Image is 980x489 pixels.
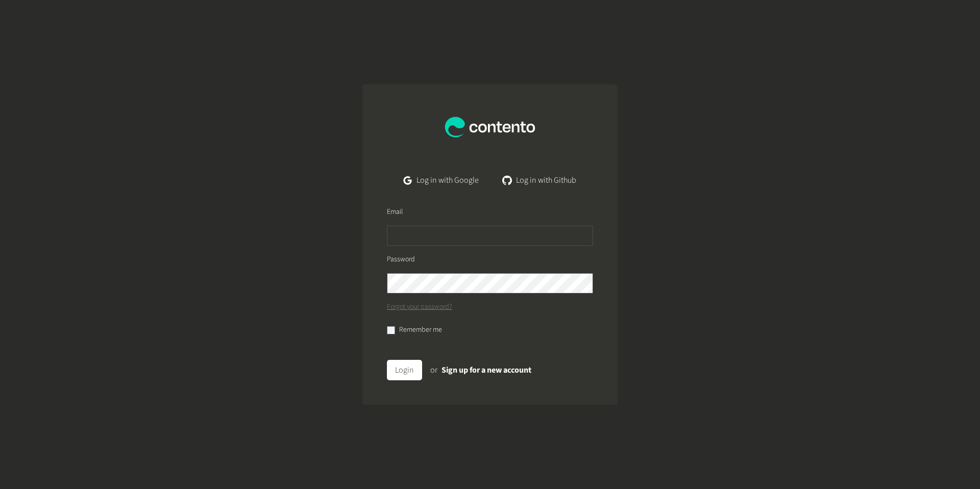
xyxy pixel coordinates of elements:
[387,207,403,217] label: Email
[495,170,584,190] a: Log in with Github
[442,364,531,376] a: Sign up for a new account
[387,302,452,312] a: Forgot your password?
[430,364,437,376] span: or
[396,170,487,190] a: Log in with Google
[387,254,415,265] label: Password
[387,360,422,380] button: Login
[399,325,442,335] label: Remember me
